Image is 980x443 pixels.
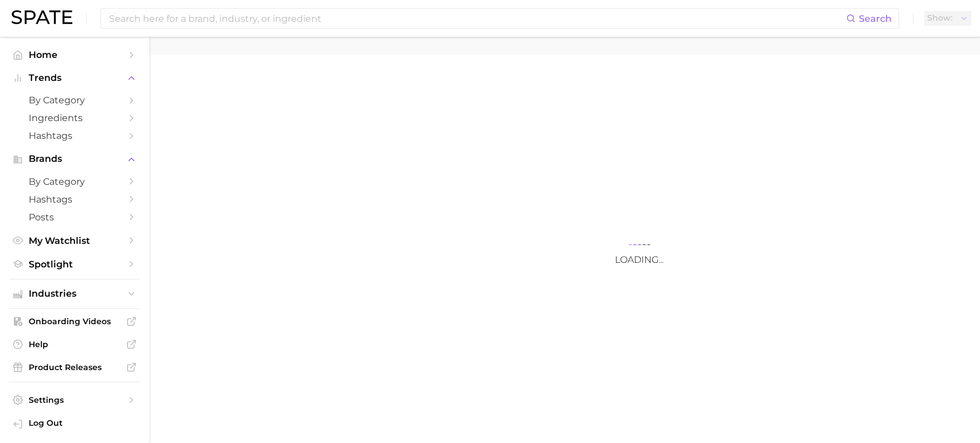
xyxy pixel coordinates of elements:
a: Hashtags [9,191,140,208]
a: by Category [9,173,140,191]
button: Brands [9,150,140,168]
span: by Category [29,95,121,106]
a: Log out. Currently logged in with e-mail trisha.hanold@schreiberfoods.com. [9,414,140,434]
a: Hashtags [9,127,140,145]
span: Brands [29,154,121,164]
a: Home [9,46,140,64]
a: My Watchlist [9,232,140,250]
span: by Category [29,176,121,187]
span: Ingredients [29,112,121,123]
button: Trends [9,69,140,87]
h3: Loading... [525,254,754,265]
a: Product Releases [9,359,140,376]
span: Trends [29,73,121,83]
input: Search here for a brand, industry, or ingredient [108,9,846,28]
span: Log Out [29,418,131,428]
span: Hashtags [29,130,121,141]
span: My Watchlist [29,235,121,246]
span: Spotlight [29,259,121,270]
span: Home [29,49,121,60]
a: Spotlight [9,255,140,273]
span: Posts [29,212,121,223]
span: Hashtags [29,194,121,205]
img: SPATE [11,10,72,24]
a: Ingredients [9,109,140,127]
span: Industries [29,289,121,299]
span: Help [29,339,121,349]
a: Posts [9,208,140,226]
span: Product Releases [29,362,121,372]
a: Settings [9,391,140,409]
span: Search [859,13,892,24]
span: Show [927,15,952,21]
span: Onboarding Videos [29,316,121,327]
button: Show [924,11,971,26]
span: Settings [29,395,121,405]
button: Industries [9,285,140,302]
a: Onboarding Videos [9,313,140,330]
a: by Category [9,91,140,109]
a: Help [9,336,140,353]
